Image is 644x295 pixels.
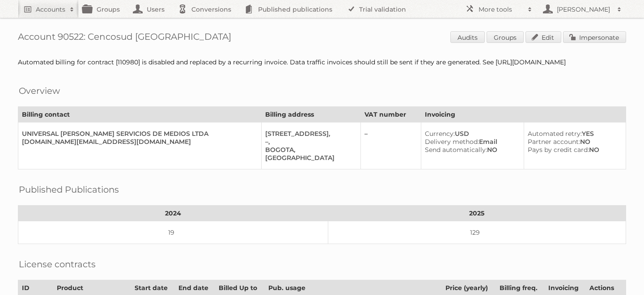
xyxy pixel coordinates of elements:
[265,138,353,146] div: –,
[425,130,517,138] div: USD
[425,138,517,146] div: Email
[19,84,60,97] h2: Overview
[18,31,626,45] h1: Account 90522: Cencosud [GEOGRAPHIC_DATA]
[555,5,613,14] h2: [PERSON_NAME]
[425,130,455,138] span: Currency:
[18,206,328,221] th: 2024
[328,206,626,221] th: 2025
[19,257,96,271] h2: License contracts
[265,130,353,138] div: [STREET_ADDRESS],
[528,138,619,146] div: NO
[421,107,626,122] th: Invoicing
[360,122,421,169] td: –
[450,31,485,43] a: Audits
[36,5,65,14] h2: Accounts
[18,58,626,66] div: Automated billing for contract [110980] is disabled and replaced by a recurring invoice. Data tra...
[525,31,561,43] a: Edit
[563,31,626,43] a: Impersonate
[528,138,580,146] span: Partner account:
[328,221,626,244] td: 129
[18,221,328,244] td: 19
[425,146,487,154] span: Send automatically:
[528,130,619,138] div: YES
[479,5,523,14] h2: More tools
[528,130,582,138] span: Automated retry:
[528,146,619,154] div: NO
[425,146,517,154] div: NO
[265,154,353,162] div: [GEOGRAPHIC_DATA]
[262,107,361,122] th: Billing address
[18,107,262,122] th: Billing contact
[22,138,254,146] div: [DOMAIN_NAME][EMAIL_ADDRESS][DOMAIN_NAME]
[265,146,353,154] div: BOGOTA,
[19,183,119,196] h2: Published Publications
[528,146,589,154] span: Pays by credit card:
[22,130,254,138] div: UNIVERSAL [PERSON_NAME] SERVICIOS DE MEDIOS LTDA
[360,107,421,122] th: VAT number
[425,138,479,146] span: Delivery method:
[487,31,524,43] a: Groups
